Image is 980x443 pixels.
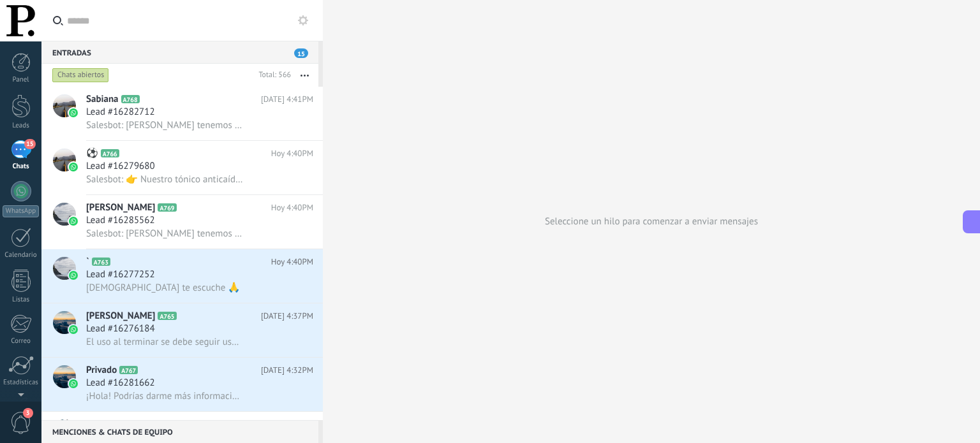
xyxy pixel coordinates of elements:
span: ¡Hola! Podrías darme más información de... [86,390,243,402]
span: Lead #16277252 [86,268,155,281]
span: Hoy 4:40PM [271,201,313,214]
div: Total: 566 [253,69,291,82]
span: [DATE] 4:22PM [261,418,313,431]
div: Chats [3,163,40,171]
span: A769 [158,203,176,212]
img: icon [69,379,78,388]
a: avataricon`A763Hoy 4:40PMLead #16277252[DEMOGRAPHIC_DATA] te escuche 🙏 [41,249,323,303]
span: A763 [92,258,110,266]
span: Lead #16285562 [86,214,155,227]
span: A768 [121,95,140,103]
span: Salesbot: [PERSON_NAME] tenemos una línea para cada necesidad😍 Respóndeme porfa estas preguntas p... [86,119,243,131]
a: avataricon⚽️A766Hoy 4:40PMLead #16279680Salesbot: 👉 Nuestro tónico anticaída también es para homb... [41,141,323,194]
span: Lead #16276184 [86,323,155,335]
div: Listas [3,296,40,304]
span: Lead #16279680 [86,160,155,173]
img: icon [69,108,78,117]
a: avataricon[PERSON_NAME]A769Hoy 4:40PMLead #16285562Salesbot: [PERSON_NAME] tenemos una línea para... [41,195,323,249]
div: Estadísticas [3,379,40,387]
span: Sabiana [86,93,119,106]
span: A767 [119,366,138,374]
span: 3 [23,408,33,418]
span: [DATE] 4:32PM [261,364,313,377]
a: avatariconPrivadoA767[DATE] 4:32PMLead #16281662¡Hola! Podrías darme más información de... [41,358,323,411]
span: [DATE] 4:41PM [261,93,313,106]
span: Lead #16281662 [86,377,155,389]
span: [PERSON_NAME] [86,418,155,431]
span: A766 [101,149,119,157]
span: 15 [294,48,308,58]
img: icon [69,325,78,334]
span: Hoy 4:40PM [271,256,313,268]
img: icon [69,271,78,280]
span: [DATE] 4:37PM [261,310,313,323]
img: icon [69,163,78,171]
a: avatariconSabianaA768[DATE] 4:41PMLead #16282712Salesbot: [PERSON_NAME] tenemos una línea para ca... [41,87,323,140]
span: Salesbot: 👉 Nuestro tónico anticaída también es para hombres 🙋♂. Con estudios clínicos que lo res... [86,173,243,185]
span: [PERSON_NAME] [86,310,155,323]
div: WhatsApp [3,205,39,217]
span: Salesbot: [PERSON_NAME] tenemos una línea para cada necesidad😍 Respóndeme porfa estas preguntas p... [86,228,243,240]
span: Hoy 4:40PM [271,147,313,160]
span: ` [86,256,89,268]
div: Calendario [3,251,40,259]
span: [DEMOGRAPHIC_DATA] te escuche 🙏 [86,282,240,294]
button: Más [291,64,318,87]
div: Leads [3,122,40,130]
div: Panel [3,76,40,84]
div: Entradas [41,41,318,64]
span: Lead #16282712 [86,106,155,119]
span: A765 [158,312,176,320]
div: Correo [3,337,40,345]
div: Menciones & Chats de equipo [41,420,318,443]
a: avataricon[PERSON_NAME]A765[DATE] 4:37PMLead #16276184El uso al terminar se debe seguir usando [41,303,323,357]
span: ⚽️ [86,147,98,160]
span: Privado [86,364,117,377]
span: 15 [24,139,35,149]
img: icon [69,217,78,226]
div: Chats abiertos [52,68,109,83]
span: [PERSON_NAME] [86,201,155,214]
span: El uso al terminar se debe seguir usando [86,336,243,348]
